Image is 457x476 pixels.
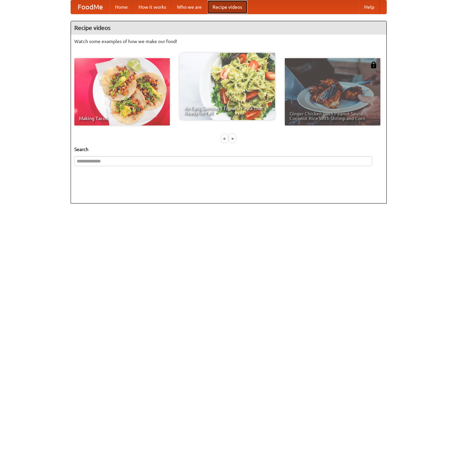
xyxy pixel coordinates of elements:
a: Help [359,0,380,14]
a: Who we are [172,0,207,14]
span: Making Tacos [79,116,165,121]
h4: Recipe videos [71,21,386,35]
img: 483408.png [370,62,377,68]
a: FoodMe [71,0,110,14]
a: Home [110,0,133,14]
a: Making Tacos [74,58,170,125]
p: Watch some examples of how we make our food! [74,38,383,45]
a: Recipe videos [207,0,247,14]
div: » [229,134,235,143]
div: « [222,134,228,143]
h5: Search [74,146,383,153]
span: An Easy, Summery Tomato Pasta That's Ready for Fall [184,106,270,115]
a: An Easy, Summery Tomato Pasta That's Ready for Fall [180,53,275,120]
a: How it works [133,0,172,14]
